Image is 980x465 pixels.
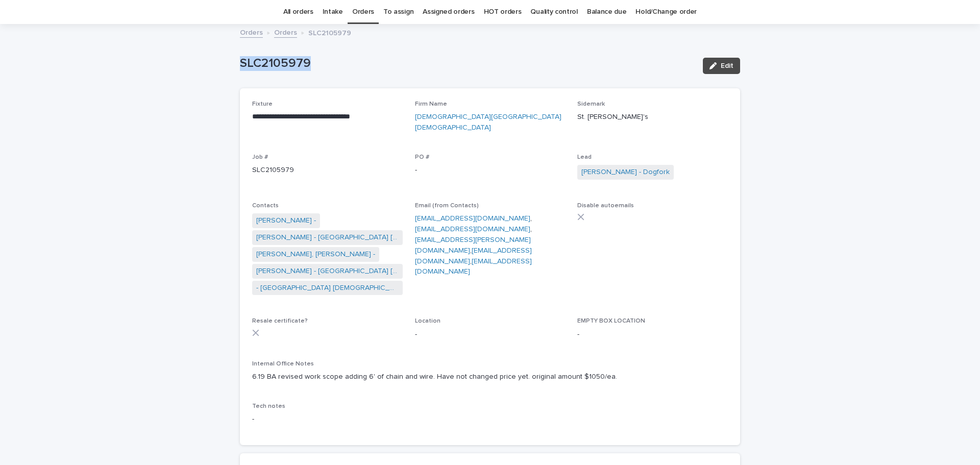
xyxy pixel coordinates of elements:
[415,203,479,209] span: Email (from Contacts)
[415,226,530,233] a: [EMAIL_ADDRESS][DOMAIN_NAME]
[274,26,297,38] a: Orders
[256,215,316,226] a: [PERSON_NAME] -
[252,414,728,425] p: -
[252,101,273,107] span: Fixture
[415,101,447,107] span: Firm Name
[415,258,532,276] a: [EMAIL_ADDRESS][DOMAIN_NAME]
[240,26,263,38] a: Orders
[252,154,268,160] span: Job #
[415,318,440,324] span: Location
[252,361,314,367] span: Internal Office Notes
[415,154,429,160] span: PO #
[415,165,566,176] p: -
[577,318,645,324] span: EMPTY BOX LOCATION
[703,58,740,74] button: Edit
[577,112,728,123] p: St. [PERSON_NAME]'s
[415,236,531,254] a: [EMAIL_ADDRESS][PERSON_NAME][DOMAIN_NAME]
[252,372,728,382] p: 6.19 BA revised work scope adding 6' of chain and wire. Have not changed price yet. original amou...
[581,167,670,178] a: [PERSON_NAME] - Dogfork
[256,283,399,293] a: - [GEOGRAPHIC_DATA] [DEMOGRAPHIC_DATA][GEOGRAPHIC_DATA]
[721,62,733,69] span: Edit
[256,232,399,243] a: [PERSON_NAME] - [GEOGRAPHIC_DATA] [DEMOGRAPHIC_DATA][GEOGRAPHIC_DATA]
[415,112,566,133] a: [DEMOGRAPHIC_DATA][GEOGRAPHIC_DATA][DEMOGRAPHIC_DATA]
[252,403,285,409] span: Tech notes
[240,56,695,71] p: SLC2105979
[577,154,592,160] span: Lead
[256,266,399,277] a: [PERSON_NAME] - [GEOGRAPHIC_DATA] [DEMOGRAPHIC_DATA][GEOGRAPHIC_DATA]
[415,247,532,265] a: [EMAIL_ADDRESS][DOMAIN_NAME]
[415,213,566,277] p: , , , ,
[577,101,605,107] span: Sidemark
[415,329,566,340] p: -
[415,215,530,222] a: [EMAIL_ADDRESS][DOMAIN_NAME]
[577,203,634,209] span: Disable autoemails
[252,203,279,209] span: Contacts
[252,165,403,176] p: SLC2105979
[252,318,308,324] span: Resale certificate?
[256,249,375,260] a: [PERSON_NAME], [PERSON_NAME] -
[308,27,351,38] p: SLC2105979
[577,329,728,340] p: -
